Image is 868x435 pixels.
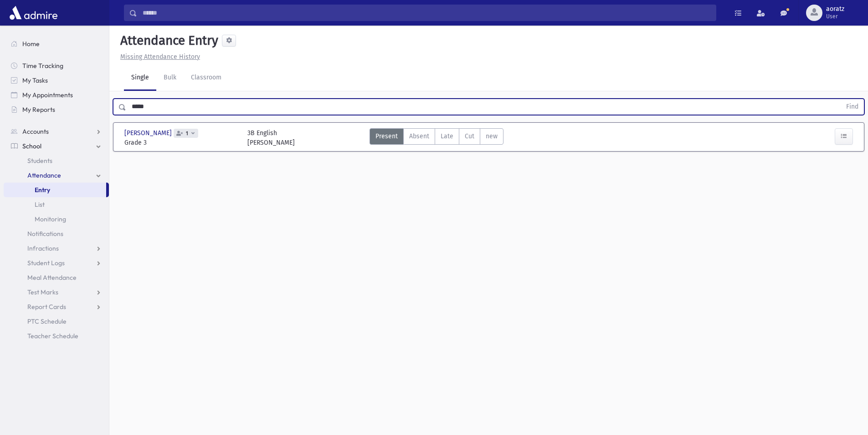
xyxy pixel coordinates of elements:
span: Entry [35,186,50,194]
span: aoratz [826,5,844,13]
span: My Reports [22,105,55,114]
h5: Attendance Entry [117,33,218,48]
u: Missing Attendance History [120,53,200,61]
span: Student Logs [27,259,65,267]
a: Single [124,65,156,91]
a: School [4,139,109,153]
a: Infractions [4,241,109,256]
span: PTC Schedule [27,317,67,325]
img: AdmirePro [7,4,60,22]
a: List [4,197,109,212]
a: Entry [4,183,106,197]
a: My Tasks [4,73,109,88]
span: Accounts [22,127,49,136]
a: Test Marks [4,285,109,299]
a: Monitoring [4,212,109,226]
a: Report Cards [4,299,109,314]
a: Bulk [156,65,184,91]
span: [PERSON_NAME] [124,128,174,138]
a: PTC Schedule [4,314,109,329]
a: My Reports [4,102,109,117]
span: School [22,142,41,150]
a: Student Logs [4,256,109,270]
span: Absent [409,131,429,141]
span: Teacher Schedule [27,332,78,340]
a: Attendance [4,168,109,183]
a: Home [4,37,109,51]
span: Home [22,40,40,48]
span: User [826,13,844,20]
span: Notifications [27,230,63,238]
a: Accounts [4,124,109,139]
button: Find [841,99,864,115]
span: Present [375,131,398,141]
a: Students [4,153,109,168]
a: Notifications [4,226,109,241]
a: Time Tracking [4,58,109,73]
a: Missing Attendance History [117,53,200,61]
a: Teacher Schedule [4,329,109,343]
input: Search [137,5,716,21]
span: 1 [184,131,190,136]
a: Classroom [184,65,229,91]
span: Time Tracking [22,62,63,70]
span: Meal Attendance [27,273,77,282]
span: Infractions [27,244,59,252]
span: Cut [465,131,474,141]
span: Test Marks [27,288,58,296]
span: Late [441,131,453,141]
span: Monitoring [35,215,66,223]
span: My Appointments [22,91,73,99]
span: Attendance [27,171,61,179]
span: Grade 3 [124,138,238,147]
a: Meal Attendance [4,270,109,285]
span: Report Cards [27,303,66,311]
a: My Appointments [4,88,109,102]
span: List [35,200,45,209]
span: My Tasks [22,76,48,84]
span: new [486,131,498,141]
div: 3B English [PERSON_NAME] [247,128,295,147]
div: AttTypes [370,128,503,147]
span: Students [27,157,52,165]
